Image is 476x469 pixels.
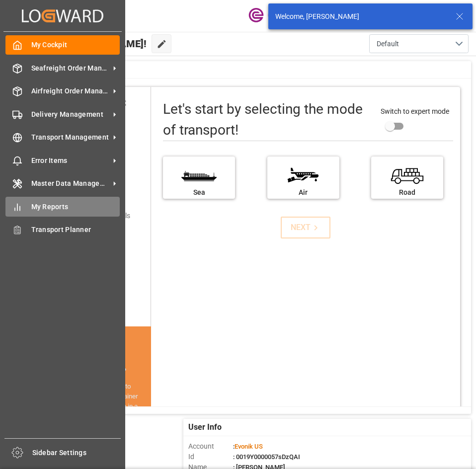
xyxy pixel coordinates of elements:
img: Evonik-brand-mark-Deep-Purple-RGB.jpeg_1700498283.jpeg [248,7,313,25]
span: Master Data Management [31,178,110,189]
div: Road [376,187,438,198]
span: Switch to expert mode [381,107,449,115]
span: Default [377,39,399,49]
button: open menu [369,34,469,53]
div: Let's start by selecting the mode of transport! [163,99,371,141]
div: Sea [168,187,230,198]
a: My Cockpit [5,35,120,55]
span: User Info [188,421,222,433]
span: Delivery Management [31,109,110,120]
span: Account [188,441,233,452]
span: Error Items [31,156,110,166]
button: NEXT [281,217,330,238]
span: Transport Planner [31,225,120,235]
span: Transport Management [31,132,110,143]
span: My Reports [31,202,120,212]
span: : [233,443,263,450]
span: My Cockpit [31,40,120,50]
button: next slide / item [137,382,151,464]
span: Evonik US [235,443,263,450]
span: Seafreight Order Management [31,63,110,74]
div: NEXT [291,222,321,234]
span: Sidebar Settings [32,448,121,458]
a: My Reports [5,197,120,216]
span: : 0019Y0000057sDzQAI [233,453,300,461]
div: Air [272,187,334,198]
span: Airfreight Order Management [31,86,110,96]
a: Transport Planner [5,220,120,239]
div: Welcome, [PERSON_NAME] [275,11,446,22]
span: Id [188,452,233,462]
